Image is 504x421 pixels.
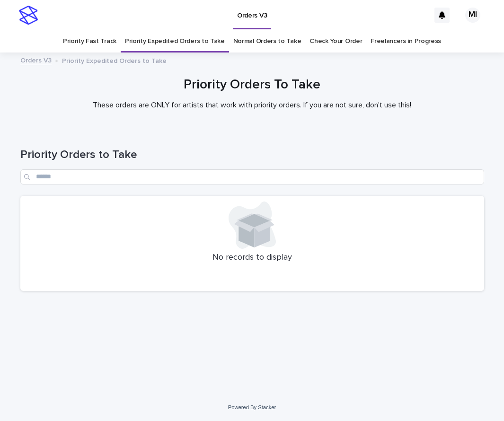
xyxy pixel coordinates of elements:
[20,148,484,162] h1: Priority Orders to Take
[233,30,301,53] a: Normal Orders to Take
[20,54,52,65] a: Orders V3
[465,8,480,23] div: MI
[63,101,442,110] p: These orders are ONLY for artists that work with priority orders. If you are not sure, don't use ...
[228,404,276,410] a: Powered By Stacker
[26,253,478,263] p: No records to display
[309,30,362,53] a: Check Your Order
[20,77,484,93] h1: Priority Orders To Take
[20,169,484,184] input: Search
[19,6,38,25] img: stacker-logo-s-only.png
[125,30,225,53] a: Priority Expedited Orders to Take
[371,30,441,53] a: Freelancers in Progress
[62,55,167,65] p: Priority Expedited Orders to Take
[63,30,116,53] a: Priority Fast Track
